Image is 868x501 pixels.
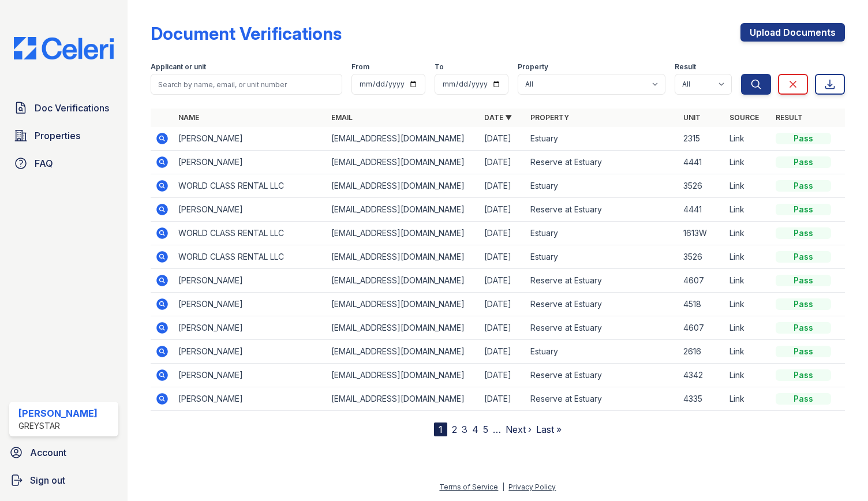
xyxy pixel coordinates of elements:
a: Sign out [5,469,123,492]
td: [DATE] [480,151,526,174]
div: Pass [776,204,831,215]
a: Privacy Policy [508,483,556,491]
label: Result [675,62,696,72]
a: Result [776,113,803,122]
td: [DATE] [480,174,526,198]
td: Link [725,127,771,151]
td: WORLD CLASS RENTAL LLC [174,245,327,269]
td: [DATE] [480,222,526,245]
div: Pass [776,133,831,144]
td: [DATE] [480,340,526,364]
td: [PERSON_NAME] [174,269,327,293]
td: [DATE] [480,269,526,293]
a: Terms of Service [439,483,498,491]
td: Reserve at Estuary [526,269,679,293]
a: 4 [472,424,478,435]
td: Reserve at Estuary [526,293,679,316]
label: From [351,62,369,72]
div: [PERSON_NAME] [18,406,98,420]
div: Pass [776,346,831,357]
td: 4441 [679,198,725,222]
a: 2 [452,424,457,435]
td: [PERSON_NAME] [174,316,327,340]
td: Link [725,198,771,222]
span: Sign out [30,473,65,487]
td: [PERSON_NAME] [174,127,327,151]
td: [PERSON_NAME] [174,198,327,222]
td: Estuary [526,222,679,245]
td: Link [725,222,771,245]
td: Estuary [526,245,679,269]
td: [EMAIL_ADDRESS][DOMAIN_NAME] [327,340,480,364]
td: [EMAIL_ADDRESS][DOMAIN_NAME] [327,245,480,269]
td: Reserve at Estuary [526,151,679,174]
a: Source [729,113,759,122]
td: [DATE] [480,316,526,340]
label: To [435,62,444,72]
td: WORLD CLASS RENTAL LLC [174,174,327,198]
label: Property [518,62,548,72]
td: 3526 [679,174,725,198]
td: 4342 [679,364,725,387]
a: Unit [683,113,701,122]
td: Link [725,387,771,411]
td: 3526 [679,245,725,269]
td: 2616 [679,340,725,364]
td: [DATE] [480,127,526,151]
div: Pass [776,227,831,239]
td: Link [725,316,771,340]
span: Doc Verifications [35,101,109,115]
a: Account [5,441,123,464]
td: [DATE] [480,198,526,222]
td: 4441 [679,151,725,174]
td: Link [725,364,771,387]
span: … [493,423,501,436]
td: Estuary [526,127,679,151]
td: 2315 [679,127,725,151]
div: 1 [434,423,447,436]
td: [EMAIL_ADDRESS][DOMAIN_NAME] [327,316,480,340]
td: Link [725,245,771,269]
a: 3 [462,424,467,435]
a: 5 [483,424,488,435]
td: [DATE] [480,364,526,387]
td: [EMAIL_ADDRESS][DOMAIN_NAME] [327,364,480,387]
div: Pass [776,393,831,405]
td: [EMAIL_ADDRESS][DOMAIN_NAME] [327,387,480,411]
td: Estuary [526,174,679,198]
td: [EMAIL_ADDRESS][DOMAIN_NAME] [327,198,480,222]
a: Name [178,113,199,122]
td: [PERSON_NAME] [174,387,327,411]
td: [PERSON_NAME] [174,340,327,364]
a: Properties [9,124,118,147]
td: 4518 [679,293,725,316]
div: Pass [776,322,831,334]
td: Reserve at Estuary [526,364,679,387]
td: Reserve at Estuary [526,387,679,411]
td: Estuary [526,340,679,364]
td: 4607 [679,269,725,293]
td: [EMAIL_ADDRESS][DOMAIN_NAME] [327,293,480,316]
a: Property [530,113,569,122]
td: [DATE] [480,293,526,316]
td: Link [725,340,771,364]
label: Applicant or unit [151,62,206,72]
td: WORLD CLASS RENTAL LLC [174,222,327,245]
div: Pass [776,275,831,286]
div: Document Verifications [151,23,342,44]
td: Link [725,174,771,198]
td: Reserve at Estuary [526,316,679,340]
span: Properties [35,129,80,143]
a: Doc Verifications [9,96,118,119]
td: [PERSON_NAME] [174,293,327,316]
td: Link [725,269,771,293]
td: 4335 [679,387,725,411]
a: Next › [506,424,532,435]
div: Pass [776,251,831,263]
a: FAQ [9,152,118,175]
td: [EMAIL_ADDRESS][DOMAIN_NAME] [327,151,480,174]
td: Link [725,293,771,316]
td: Link [725,151,771,174]
a: Upload Documents [740,23,845,42]
td: [PERSON_NAME] [174,364,327,387]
